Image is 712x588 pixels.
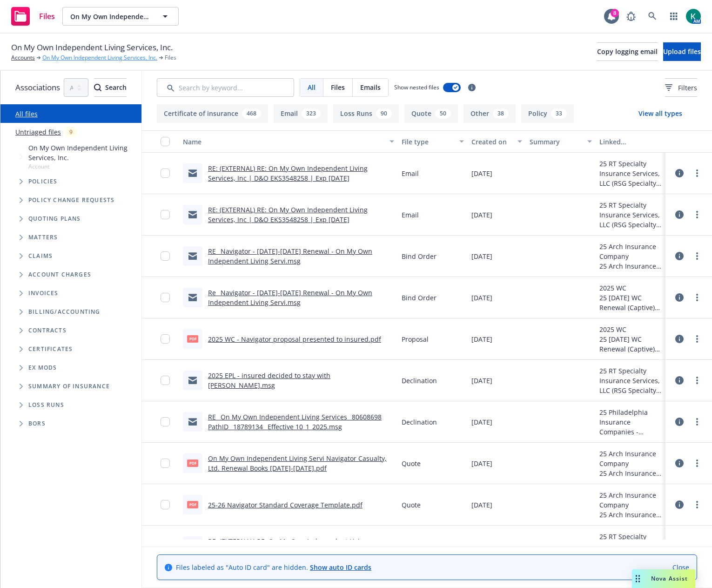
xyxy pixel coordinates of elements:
button: Summary [526,130,596,153]
a: Report a Bug [622,7,640,26]
span: [DATE] [471,459,492,468]
div: Summary [530,137,582,147]
span: Quote [402,459,421,468]
a: RE_ On My Own Independent Living Services_ 80608698 PathID_ 18789134_ Effective 10_1_2025.msg [208,412,382,431]
span: Filters [665,83,697,93]
a: 25-26 Navigator Standard Coverage Template.pdf [208,500,363,509]
span: Nova Assist [651,574,688,582]
img: photo [686,9,701,24]
span: Show nested files [394,83,439,91]
input: Toggle Row Selected [161,293,170,302]
a: more [692,416,703,427]
button: SearchSearch [94,78,127,97]
div: Name [183,137,384,147]
div: Folder Tree Example [0,303,141,433]
span: Bind Order [402,293,437,303]
button: File type [398,130,468,153]
span: Files labeled as "Auto ID card" are hidden. [176,562,371,572]
button: Linked associations [596,130,665,153]
div: 25 RT Specialty Insurance Services, LLC (RSG Specialty, LLC) [599,159,662,188]
span: Account [28,162,138,170]
div: 25 Arch Insurance Company [599,490,662,510]
svg: Search [94,84,101,91]
button: Quote [404,104,458,123]
div: 25 RT Specialty Insurance Services, LLC (RSG Specialty, LLC) [599,532,662,561]
div: File type [402,137,454,147]
span: Invoices [28,291,59,296]
button: Email [274,104,328,123]
button: Upload files [663,42,701,61]
div: 25 Arch Insurance Company [599,449,662,468]
span: Email [402,169,419,178]
span: pdf [187,335,198,342]
div: 25 Arch Insurance Company, Arch Insurance Company - Arch Insurance Company [599,468,662,478]
a: Switch app [665,7,683,26]
span: Files [165,54,176,62]
div: 25 [DATE] WC Renewal (Captive)/ EPL [599,334,662,354]
button: Copy logging email [597,42,658,61]
a: 2025 EPL - insured decided to stay with [PERSON_NAME].msg [208,371,330,390]
input: Toggle Row Selected [161,459,170,468]
button: Loss Runs [333,104,399,123]
a: Close [672,562,689,572]
a: more [692,209,703,220]
div: 2025 WC [599,324,662,334]
div: 8 [611,9,619,17]
span: Loss Runs [28,402,64,408]
div: 468 [242,108,261,119]
span: [DATE] [471,500,492,510]
span: [DATE] [471,251,492,261]
span: Email [402,210,419,220]
span: Quote [402,500,421,510]
div: 90 [376,108,392,119]
div: Tree Example [0,141,141,303]
div: Drag to move [632,569,644,588]
a: more [692,292,703,303]
span: Contracts [28,328,67,333]
div: Created on [471,137,512,147]
span: Emails [360,82,381,92]
span: Proposal [402,334,429,344]
input: Toggle Row Selected [161,251,170,261]
span: Account charges [28,272,91,277]
a: Show auto ID cards [310,563,371,572]
div: 323 [302,108,321,119]
a: more [692,333,703,345]
button: Nova Assist [632,569,695,588]
a: more [692,250,703,262]
span: Policies [28,179,58,184]
div: Search [94,79,127,96]
div: Linked associations [599,137,662,147]
span: [DATE] [471,210,492,220]
span: On My Own Independent Living Services, Inc. [70,12,151,21]
span: Summary of insurance [28,384,110,389]
span: pdf [187,501,198,508]
a: 2025 WC - Navigator proposal presented to insured.pdf [208,335,381,344]
button: Created on [468,130,526,153]
span: Upload files [663,47,701,56]
span: [DATE] [471,417,492,427]
div: 25 RT Specialty Insurance Services, LLC (RSG Specialty, LLC) [599,200,662,230]
input: Toggle Row Selected [161,376,170,385]
span: Declination [402,417,437,427]
a: RE: (EXTERNAL) RE: On My Own Independent Living Services, Inc | D&O EKS3548258 | Exp [DATE] [208,205,368,224]
div: 25 RT Specialty Insurance Services, LLC (RSG Specialty, LLC) - RT Specialty Insurance Services, L... [599,366,662,395]
span: Billing/Accounting [28,309,101,315]
span: BORs [28,421,46,426]
a: Re_ Navigator - [DATE]-[DATE] Renewal - On My Own Independent Living Servi.msg [208,288,372,307]
button: Certificate of insurance [157,104,268,123]
a: more [692,375,703,386]
div: 2025 WC [599,283,662,293]
button: Filters [665,78,697,97]
span: Ex Mods [28,365,57,371]
span: All [308,82,316,92]
a: RE_ Navigator - [DATE]-[DATE] Renewal - On My Own Independent Living Servi.msg [208,247,372,265]
a: Files [7,3,59,29]
a: All files [15,109,38,118]
button: Other [463,104,516,123]
span: Certificates [28,346,73,352]
div: 33 [551,108,567,119]
input: Toggle Row Selected [161,500,170,509]
span: [DATE] [471,293,492,303]
span: [DATE] [471,334,492,344]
